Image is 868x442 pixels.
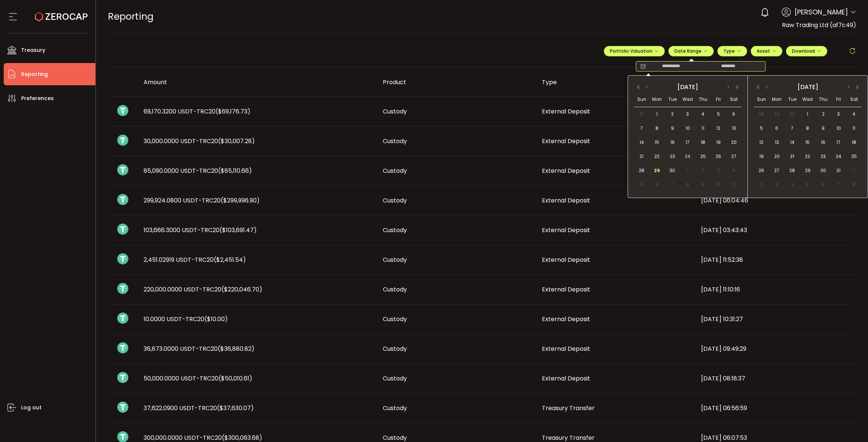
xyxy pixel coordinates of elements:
span: Raw Trading Ltd (af7c49) [782,21,856,29]
span: 8 [652,124,661,133]
div: Amount [138,78,377,86]
span: Preferences [21,93,54,104]
span: 16 [819,138,828,147]
span: Type [723,48,741,54]
span: 18 [698,138,707,147]
span: ($69,176.73) [216,107,250,116]
span: 4 [788,180,797,189]
span: 69,170.3200 USDT-TRC20 [144,107,250,116]
span: 28 [788,166,797,175]
th: Wed [800,92,816,107]
span: 15 [652,138,661,147]
div: [DATE] 06:04:46 [695,196,854,205]
span: External Deposit [542,166,590,175]
span: 4 [849,110,858,119]
span: External Deposit [542,285,590,294]
div: [DATE] 11:10:16 [695,285,854,294]
span: 7 [834,180,843,189]
span: 5 [714,110,723,119]
span: Custody [383,137,407,145]
span: 300,000.0000 USDT-TRC20 [144,433,262,442]
span: 19 [757,152,766,161]
span: 1 [849,166,858,175]
span: 17 [683,138,692,147]
span: 14 [637,138,646,147]
img: usdt_portfolio.svg [117,372,128,383]
span: 20 [772,152,781,161]
span: 26 [714,152,723,161]
span: ($30,007.28) [218,137,255,145]
span: 7 [668,180,677,189]
span: 24 [683,152,692,161]
span: 8 [683,180,692,189]
span: ($37,630.07) [217,404,254,412]
div: [DATE] 06:56:59 [695,404,854,412]
span: 36,873.0000 USDT-TRC20 [144,344,254,353]
span: 3 [683,110,692,119]
span: 2 [668,110,677,119]
span: 5 [757,124,766,133]
span: Custody [383,344,407,353]
span: 11 [849,124,858,133]
span: 28 [757,110,766,119]
span: External Deposit [542,226,590,234]
span: ($85,110.66) [218,166,252,175]
span: External Deposit [542,137,590,145]
div: [DATE] [652,82,723,93]
span: 28 [637,166,646,175]
span: 4 [729,166,738,175]
div: [DATE] 11:52:38 [695,255,854,264]
span: 15 [803,138,812,147]
span: 6 [729,110,738,119]
span: 10.0000 USDT-TRC20 [144,315,228,323]
span: 1 [683,166,692,175]
span: 9 [819,124,828,133]
div: [DATE] 03:43:43 [695,226,854,234]
span: 29 [803,166,812,175]
img: usdt_portfolio.svg [117,283,128,294]
img: usdt_portfolio.svg [117,194,128,205]
img: usdt_portfolio.svg [117,313,128,324]
span: 13 [729,124,738,133]
span: 14 [788,138,797,147]
span: ($103,691.47) [220,226,257,234]
span: 2 [698,166,707,175]
th: Thu [815,92,831,107]
img: usdt_portfolio.svg [117,164,128,175]
div: [DATE] 10:31:27 [695,315,854,323]
span: 24 [834,152,843,161]
th: Sun [634,92,649,107]
span: 10 [834,124,843,133]
span: 19 [714,138,723,147]
span: Reporting [21,69,48,80]
span: 6 [819,180,828,189]
img: usdt_portfolio.svg [117,402,128,413]
span: 7 [788,124,797,133]
span: Treasury Transfer [542,404,595,412]
span: ($220,046.70) [221,285,262,294]
span: 21 [637,152,646,161]
span: 5 [637,180,646,189]
span: External Deposit [542,255,590,264]
span: ($300,063.68) [222,433,262,442]
span: Custody [383,374,407,383]
span: 20 [729,138,738,147]
span: 3 [834,110,843,119]
span: Custody [383,255,407,264]
span: External Deposit [542,196,590,205]
span: Download [792,48,821,54]
span: 10 [714,180,723,189]
span: ($50,010.61) [218,374,252,383]
span: 25 [849,152,858,161]
span: Custody [383,166,407,175]
span: 29 [772,110,781,119]
span: 8 [849,180,858,189]
th: Wed [680,92,695,107]
span: 50,000.0000 USDT-TRC20 [144,374,252,383]
th: Sat [846,92,862,107]
img: usdt_portfolio.svg [117,342,128,353]
span: 22 [652,152,661,161]
span: 1 [652,110,661,119]
span: 2 [757,180,766,189]
th: Thu [696,92,711,107]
